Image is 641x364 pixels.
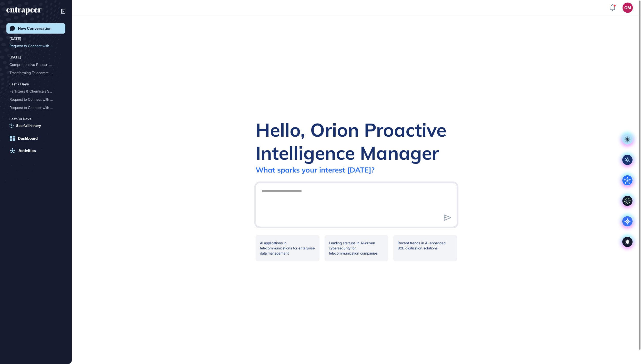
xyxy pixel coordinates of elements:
div: [DATE] [9,36,21,42]
button: OM [623,3,633,13]
div: Last 30 Days [9,116,31,122]
div: Activities [18,148,36,153]
div: What sparks your interest [DATE]? [256,165,375,174]
div: Request to Connect with Reese [9,104,62,112]
div: Transforming Telecommunications: AI's Impact on Data Strategy, B2B Services, Fintech, Cybersecuri... [9,69,62,77]
div: AI applications in telecommunications for enterprise data management [256,235,319,261]
a: Activities [6,146,65,156]
div: Request to Connect with R... [9,95,58,104]
div: entrapeer-logo [6,7,42,15]
div: Leading startups in AI-driven cybersecurity for telecommunication companies [325,235,388,261]
div: Request to Connect with R... [9,104,58,112]
div: Request to Connect with Reese [9,42,62,50]
div: Dashboard [18,136,38,141]
div: Fertilizers & Chemicals Sektör Analizi: Pazar Dinamikleri, Sürdürülebilirlik ve Stratejik Fırsatlar [9,87,62,95]
div: Hello, Orion Proactive Intelligence Manager [256,118,457,164]
a: Dashboard [6,133,65,144]
div: Request to Connect with Reese [9,95,62,104]
div: Last 7 Days [9,81,29,87]
div: Transforming Telecommunic... [9,69,58,77]
div: Recent trends in AI-enhanced B2B digitization solutions [393,235,457,261]
div: Comprehensive Research Report on AI Transformations in Telecommunications: Focus on Data Strategy... [9,60,62,69]
a: See full history [9,123,65,128]
div: New Conversation [18,26,52,31]
div: Fertilizers & Chemicals S... [9,87,58,95]
div: [DATE] [9,54,21,60]
a: New Conversation [6,23,65,34]
span: See full history [16,123,41,128]
div: Comprehensive Research Re... [9,60,58,69]
div: Request to Connect with R... [9,42,58,50]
